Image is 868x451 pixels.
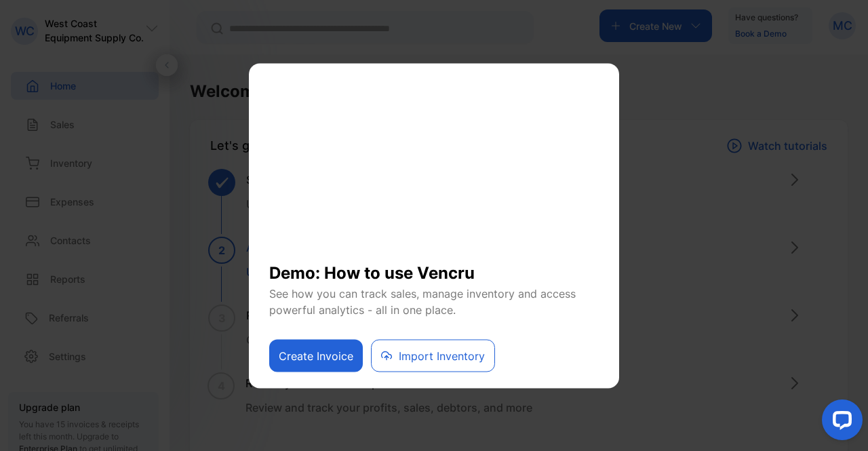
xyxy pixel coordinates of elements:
[269,80,599,250] iframe: YouTube video player
[371,339,495,372] button: Import Inventory
[269,285,599,317] p: See how you can track sales, manage inventory and access powerful analytics - all in one place.
[269,339,363,372] button: Create Invoice
[269,250,599,285] h1: Demo: How to use Vencru
[811,394,868,451] iframe: LiveChat chat widget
